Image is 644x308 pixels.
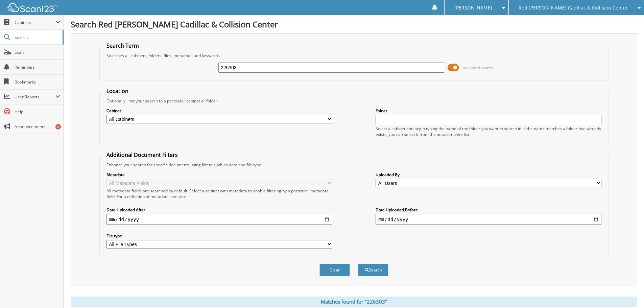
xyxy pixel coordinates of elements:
[15,20,55,25] span: Cabinets
[358,264,388,276] button: Search
[15,49,60,55] span: Scan
[376,207,601,213] label: Date Uploaded Before
[7,3,57,12] img: scan123-logo-white.svg
[376,172,601,177] label: Uploaded By
[71,297,637,307] div: Matches found for "226303"
[376,108,601,114] label: Folder
[103,98,605,104] div: Optionally limit your search to a particular cabinet or folder
[103,151,181,159] legend: Additional Document Filters
[15,94,55,100] span: User Reports
[106,214,332,225] input: start
[319,264,350,276] button: Clear
[71,19,637,30] h1: Search Red [PERSON_NAME] Cadillac & Collision Center
[376,126,601,137] div: Select a cabinet and begin typing the name of the folder you want to search in. If the name match...
[106,188,332,199] div: All metadata fields are searched by default. Select a cabinet with metadata to enable filtering b...
[177,194,186,199] a: here
[15,124,60,129] span: Announcements
[103,53,605,58] div: Searches all cabinets, folders, files, metadata, and keywords
[610,276,644,308] iframe: Chat Widget
[15,109,60,115] span: Help
[106,108,332,114] label: Cabinet
[103,42,142,49] legend: Search Term
[106,172,332,177] label: Metadata
[103,87,132,95] legend: Location
[106,207,332,213] label: Date Uploaded After
[15,64,60,70] span: Reminders
[15,34,59,40] span: Search
[106,233,332,239] label: File type
[463,65,493,70] span: Advanced Search
[55,124,61,129] div: 8
[376,214,601,225] input: end
[519,6,628,10] span: Red [PERSON_NAME] Cadillac & Collision Center
[454,6,492,10] span: [PERSON_NAME]
[103,162,605,168] div: Enhance your search for specific documents using filters such as date and file type.
[15,79,60,85] span: Bookmarks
